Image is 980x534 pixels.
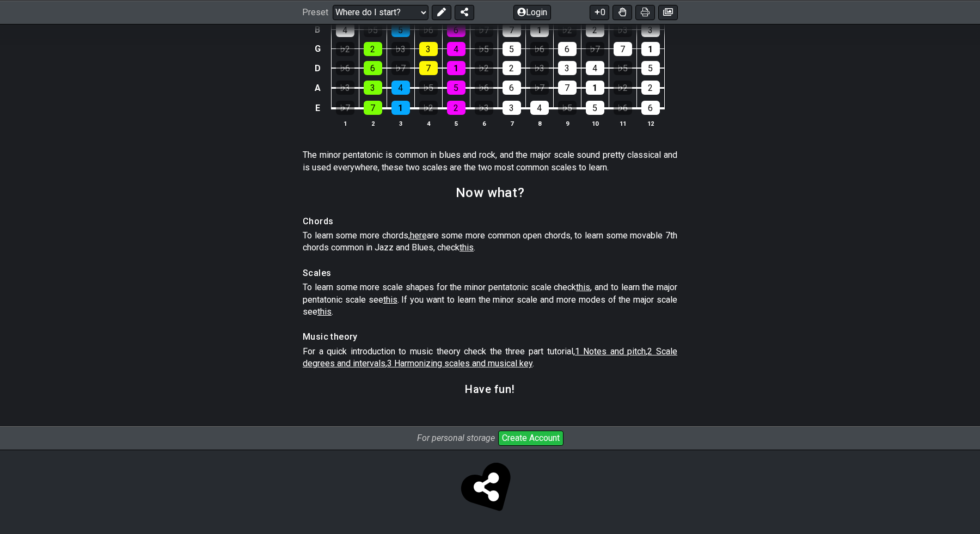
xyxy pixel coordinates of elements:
[410,230,427,241] span: here
[575,346,646,357] span: 1 Notes and pitch
[336,81,354,95] div: ♭3
[419,23,438,37] div: ♭6
[311,39,324,58] td: G
[503,42,521,56] div: 5
[447,42,465,56] div: 4
[513,4,551,20] button: Login
[614,42,632,56] div: 7
[364,42,382,56] div: 2
[641,42,660,56] div: 1
[503,81,521,95] div: 6
[419,61,438,75] div: 7
[302,7,328,17] span: Preset
[558,42,577,56] div: 6
[586,101,604,115] div: 5
[387,118,414,129] th: 3
[470,118,498,129] th: 6
[311,97,324,118] td: E
[303,267,677,279] h4: Scales
[464,464,516,517] span: Click to store and share!
[447,23,465,37] div: 6
[586,42,604,56] div: ♭7
[391,81,410,95] div: 4
[442,118,470,129] th: 5
[336,101,354,115] div: ♭7
[359,118,387,129] th: 2
[303,216,677,228] h4: Chords
[460,242,474,253] span: this
[558,23,577,37] div: ♭2
[581,118,609,129] th: 10
[609,118,636,129] th: 11
[475,23,493,37] div: ♭7
[364,23,382,37] div: ♭5
[614,61,632,75] div: ♭5
[336,61,354,75] div: ♭6
[311,58,324,78] td: D
[311,20,324,39] td: B
[576,282,590,292] span: this
[417,433,495,443] i: For personal storage
[658,4,678,20] button: Create image
[612,4,632,20] button: Toggle Dexterity for all fretkits
[475,42,493,56] div: ♭5
[503,23,521,37] div: 7
[447,61,465,75] div: 1
[364,81,382,95] div: 3
[447,101,465,115] div: 2
[530,42,549,56] div: ♭6
[331,118,359,129] th: 1
[303,281,677,318] p: To learn some more scale shapes for the minor pentatonic scale check , and to learn the major pen...
[614,101,632,115] div: ♭6
[614,81,632,95] div: ♭2
[530,23,549,37] div: 1
[558,81,577,95] div: 7
[641,23,660,37] div: 3
[530,101,549,115] div: 4
[475,101,493,115] div: ♭3
[558,101,577,115] div: ♭5
[586,23,604,37] div: 2
[590,4,609,20] button: 0
[333,4,428,20] select: Preset
[419,42,438,56] div: 3
[530,61,549,75] div: ♭3
[336,23,354,37] div: 4
[558,61,577,75] div: 3
[391,23,410,37] div: 5
[364,101,382,115] div: 7
[432,4,451,20] button: Edit Preset
[530,81,549,95] div: ♭7
[525,118,553,129] th: 8
[636,118,664,129] th: 12
[475,61,493,75] div: ♭2
[303,346,677,370] p: For a quick introduction to music theory check the three part tutorial, , , .
[586,61,604,75] div: 4
[641,61,660,75] div: 5
[455,4,474,20] button: Share Preset
[635,4,655,20] button: Print
[503,61,521,75] div: 2
[391,101,410,115] div: 1
[414,118,442,129] th: 4
[303,149,677,174] p: The minor pentatonic is common in blues and rock, and the major scale sound pretty classical and ...
[303,230,677,254] p: To learn some more chords, are some more common open chords, to learn some movable 7th chords com...
[498,118,525,129] th: 7
[383,294,397,305] span: this
[586,81,604,95] div: 1
[391,61,410,75] div: ♭7
[419,101,438,115] div: ♭2
[503,101,521,115] div: 3
[447,81,465,95] div: 5
[364,61,382,75] div: 6
[641,101,660,115] div: 6
[419,81,438,95] div: ♭5
[303,331,677,343] h4: Music theory
[553,118,581,129] th: 9
[311,78,324,98] td: A
[317,306,332,317] span: this
[475,81,493,95] div: ♭6
[641,81,660,95] div: 2
[391,42,410,56] div: ♭3
[336,42,354,56] div: ♭2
